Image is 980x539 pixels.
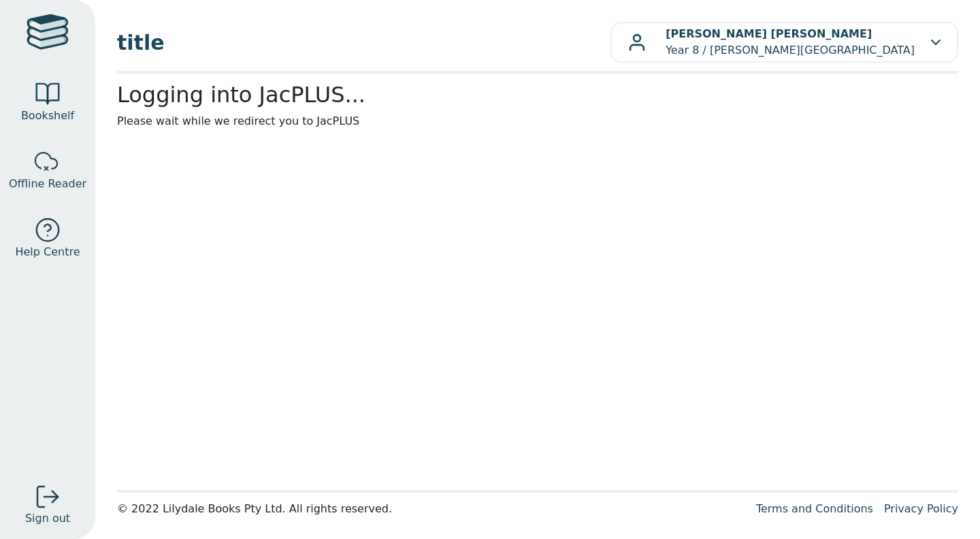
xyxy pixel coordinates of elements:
[666,27,872,40] b: [PERSON_NAME] [PERSON_NAME]
[117,501,745,517] div: © 2022 Lilydale Books Pty Ltd. All rights reserved.
[117,82,958,108] h2: Logging into JacPLUS...
[610,22,958,63] button: [PERSON_NAME] [PERSON_NAME]Year 8 / [PERSON_NAME][GEOGRAPHIC_DATA]
[666,26,915,59] p: Year 8 / [PERSON_NAME][GEOGRAPHIC_DATA]
[15,244,80,260] span: Help Centre
[756,502,873,515] a: Terms and Conditions
[21,108,74,124] span: Bookshelf
[25,510,70,527] span: Sign out
[117,113,958,129] p: Please wait while we redirect you to JacPLUS
[117,27,610,58] span: title
[9,176,86,192] span: Offline Reader
[884,502,958,515] a: Privacy Policy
